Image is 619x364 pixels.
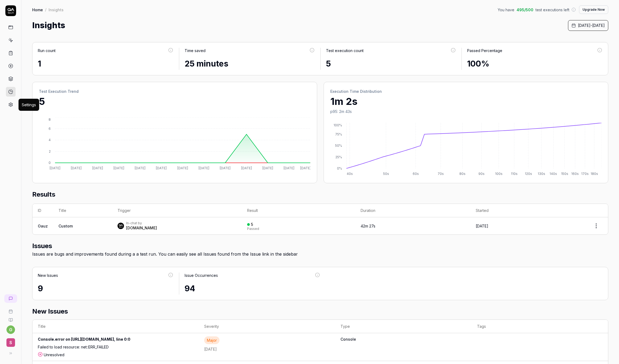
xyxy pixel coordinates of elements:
button: Upgrade Now [579,5,608,14]
time: [DATE] [476,224,488,228]
tspan: [DATE] [262,166,273,170]
th: ID [32,204,53,217]
div: 9 [38,282,174,295]
tspan: 130s [537,172,545,176]
th: Tags [472,320,608,333]
th: Title [53,204,112,217]
tspan: 50s [383,172,389,176]
tspan: [DATE] [241,166,252,170]
div: Settings [22,102,36,108]
tspan: 40s [346,172,353,176]
tspan: [DATE] [177,166,188,170]
tspan: [DATE] [135,166,145,170]
div: Major [204,336,219,344]
tspan: 150s [561,172,568,176]
tspan: [DATE] [92,166,103,170]
tspan: [DATE] [284,166,294,170]
tspan: 2 [49,149,51,153]
div: Insights [49,7,64,12]
button: [DATE]-[DATE] [568,20,608,31]
tspan: 140s [550,172,557,176]
img: 7ccf6c19-61ad-4a6c-8811-018b02a1b829.jpg [118,223,124,229]
tspan: 6 [49,127,51,131]
h2: Execution Time Distribution [330,89,602,94]
span: S [6,338,15,347]
a: Home [32,7,43,12]
div: 94 [185,282,320,295]
tspan: 0% [337,166,342,170]
tspan: 180s [591,172,598,176]
tspan: 120s [525,172,532,176]
tspan: 100s [495,172,502,176]
tspan: 0 [49,161,51,165]
h2: Results [32,190,608,204]
tspan: 100% [333,123,342,127]
div: Failed to load resource: net::ERR_FAILED [38,344,193,352]
tspan: [DATE] [156,166,167,170]
th: Severity [199,320,335,333]
tspan: 75% [335,132,342,136]
p: p95: 2m 43s [330,109,602,114]
span: You have [498,7,514,13]
tspan: 90s [478,172,485,176]
p: 5 [39,94,310,109]
time: [DATE] [204,347,217,351]
div: Unresolved [38,352,193,358]
div: Test execution count [326,48,364,53]
th: Title [32,320,199,333]
button: S [2,334,19,348]
h2: New Issues [32,307,608,316]
th: Trigger [112,204,242,217]
div: Issue Occurrences [185,273,218,278]
th: Result [242,204,355,217]
tspan: [DATE] [300,166,311,170]
span: [DATE] - [DATE] [578,23,605,28]
tspan: 160s [571,172,579,176]
tspan: 110s [511,172,518,176]
tspan: [DATE] [220,166,230,170]
b: Console [340,336,466,342]
tspan: [DATE] [50,166,60,170]
a: Book a call with us [2,305,19,314]
tspan: 170s [581,172,589,176]
time: 42m 27s [361,224,375,228]
span: Custom [58,224,73,228]
tspan: 80s [459,172,466,176]
a: Oauz [38,224,48,228]
a: New conversation [4,294,17,303]
div: Issues are bugs and improvements found during a a test run. You can easily see all Issues found f... [32,251,608,257]
a: Documentation [2,314,19,322]
tspan: 8 [49,117,51,122]
div: [DOMAIN_NAME] [126,225,157,231]
div: New Issues [38,273,58,278]
th: Type [335,320,471,333]
tspan: [DATE] [71,166,82,170]
div: / [45,7,46,12]
tspan: 4 [49,138,51,142]
div: In-chat by [126,221,157,225]
tspan: 70s [438,172,444,176]
button: g [6,325,15,334]
span: 495 / 500 [517,7,533,13]
tspan: 50% [335,144,342,148]
div: Run count [38,48,56,53]
h1: Insights [32,19,65,31]
div: 1 [38,58,174,70]
h2: Issues [32,241,608,251]
tspan: [DATE] [113,166,124,170]
th: Started [470,204,584,217]
tspan: 25% [335,155,342,159]
div: 5 [251,222,253,227]
th: Duration [355,204,470,217]
h2: Test Execution Trend [39,89,310,94]
div: 5 [326,58,456,70]
div: Console.error on [URL][DOMAIN_NAME], line 0:0 [38,336,193,344]
div: Passed [247,227,259,230]
tspan: [DATE] [199,166,209,170]
span: test executions left [536,7,569,13]
p: 1m 2s [330,94,602,109]
div: 25 minutes [185,58,315,70]
div: 100% [467,58,603,70]
tspan: 60s [412,172,419,176]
